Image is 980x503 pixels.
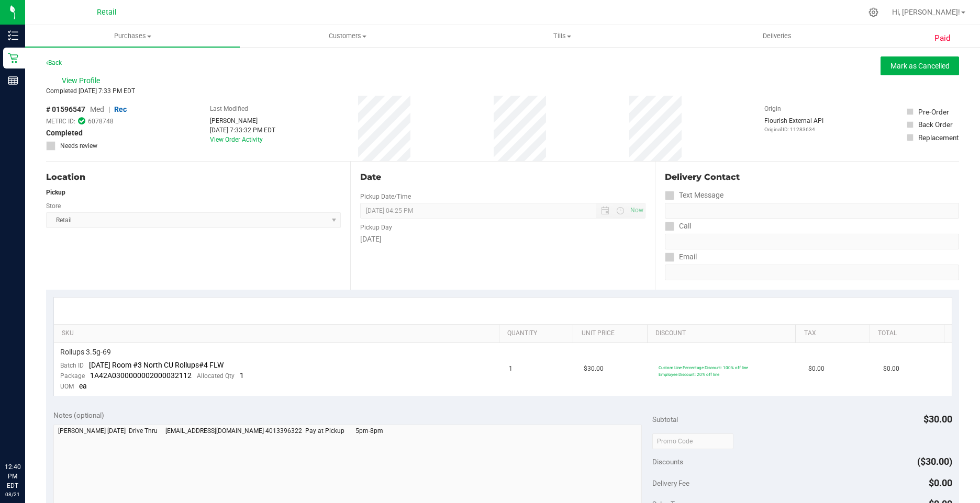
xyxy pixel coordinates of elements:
label: Call [665,219,691,234]
div: Back Order [918,119,953,130]
span: Deliveries [749,31,806,41]
span: 1A42A0300000002000032112 [90,371,192,380]
div: Pre-Order [918,107,949,117]
div: [PERSON_NAME] [210,116,275,125]
span: # 01596547 [46,104,85,115]
span: Delivery Fee [652,479,689,487]
span: Package [60,372,85,380]
span: Subtotal [652,415,678,424]
span: Purchases [25,31,240,41]
p: 12:40 PM EDT [5,462,20,490]
span: $0.00 [883,364,899,374]
span: Med [90,105,104,113]
input: Format: (999) 999-9999 [665,203,959,219]
span: Employee Discount: 20% off line [659,372,719,377]
span: Allocated Qty [197,372,235,380]
a: Tax [804,329,866,338]
button: Mark as Cancelled [881,56,959,75]
span: In Sync [78,116,85,126]
span: | [108,105,110,113]
inline-svg: Inventory [8,30,18,41]
a: Quantity [507,329,569,338]
a: Total [878,329,940,338]
span: Needs review [60,141,97,151]
strong: Pickup [46,189,65,196]
a: Deliveries [670,25,884,47]
inline-svg: Retail [8,53,18,63]
label: Email [665,249,697,265]
p: 08/21 [5,490,20,498]
div: Location [46,171,341,184]
span: Mark as Cancelled [890,62,950,70]
div: Delivery Contact [665,171,959,184]
label: Store [46,201,61,211]
span: Paid [934,32,951,44]
span: ($30.00) [917,456,952,467]
span: Completed [DATE] 7:33 PM EDT [46,87,135,95]
div: Replacement [918,132,959,143]
span: $0.00 [808,364,825,374]
span: Customers [240,31,454,41]
span: Hi, [PERSON_NAME]! [892,8,960,16]
span: Notes (optional) [53,411,104,419]
a: Purchases [25,25,240,47]
span: Completed [46,128,83,139]
div: [DATE] [360,234,645,245]
div: Date [360,171,645,184]
a: Unit Price [582,329,643,338]
span: View Profile [62,75,104,86]
span: [DATE] Room #3 North CU Rollups#4 FLW [89,361,224,369]
span: Discounts [652,452,683,471]
a: Tills [455,25,670,47]
span: 6078748 [88,117,114,126]
label: Pickup Date/Time [360,192,411,201]
label: Pickup Day [360,223,392,232]
label: Origin [764,104,781,113]
a: View Order Activity [210,136,263,143]
span: Rec [114,105,127,113]
p: Original ID: 11283634 [764,125,823,133]
a: Discount [655,329,792,338]
span: Rollups 3.5g-69 [60,347,111,357]
a: Customers [240,25,454,47]
input: Format: (999) 999-9999 [665,234,959,249]
span: $30.00 [584,364,604,374]
span: UOM [60,383,74,390]
input: Promo Code [652,433,733,449]
span: $30.00 [923,414,952,425]
span: ea [79,382,87,390]
inline-svg: Reports [8,75,18,86]
span: 1 [509,364,513,374]
span: 1 [240,371,244,380]
span: Custom Line Percentage Discount: 100% off line [659,365,748,370]
span: Tills [455,31,669,41]
div: Flourish External API [764,116,823,133]
div: [DATE] 7:33:32 PM EDT [210,125,275,135]
div: Manage settings [867,7,880,17]
label: Last Modified [210,104,248,113]
span: Retail [97,8,117,17]
a: SKU [62,329,495,338]
label: Text Message [665,188,723,203]
span: METRC ID: [46,117,75,126]
span: $0.00 [929,477,952,488]
a: Back [46,59,62,66]
span: Batch ID [60,362,84,369]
